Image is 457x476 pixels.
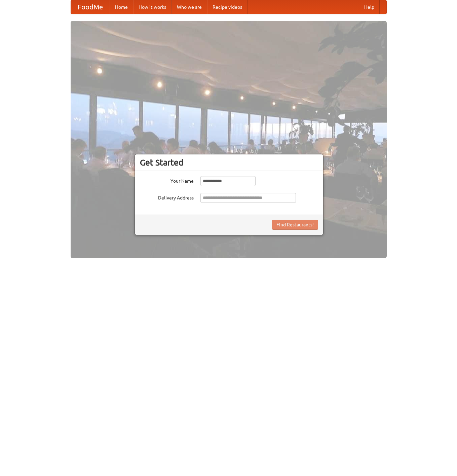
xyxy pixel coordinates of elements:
[110,0,133,14] a: Home
[272,220,318,230] button: Find Restaurants!
[172,0,207,14] a: Who we are
[140,157,318,168] h3: Get Started
[140,193,194,201] label: Delivery Address
[207,0,247,14] a: Recipe videos
[359,0,380,14] a: Help
[133,0,172,14] a: How it works
[71,0,110,14] a: FoodMe
[140,176,194,184] label: Your Name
